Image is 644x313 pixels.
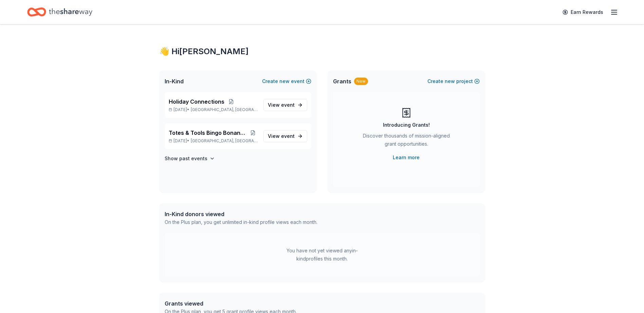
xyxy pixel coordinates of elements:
[280,247,365,263] div: You have not yet viewed any in-kind profiles this month.
[279,77,290,85] span: new
[268,101,295,109] span: View
[558,6,607,18] a: Earn Rewards
[165,218,317,226] div: On the Plus plan, you get unlimited in-kind profile views each month.
[281,102,295,108] span: event
[191,138,258,144] span: [GEOGRAPHIC_DATA], [GEOGRAPHIC_DATA]
[263,99,307,111] a: View event
[27,4,92,20] a: Home
[445,77,455,85] span: new
[354,78,368,85] div: New
[281,133,295,139] span: event
[165,154,215,163] button: Show past events
[263,130,307,142] a: View event
[165,154,207,163] h4: Show past events
[165,210,317,218] div: In-Kind donors viewed
[383,121,430,129] div: Introducing Grants!
[191,107,258,112] span: [GEOGRAPHIC_DATA], [GEOGRAPHIC_DATA]
[427,77,480,85] button: Createnewproject
[268,132,295,140] span: View
[165,299,297,308] div: Grants viewed
[393,153,420,162] a: Learn more
[262,77,311,85] button: Createnewevent
[169,138,258,144] p: [DATE] •
[169,98,224,106] span: Holiday Connections
[165,77,184,85] span: In-Kind
[333,77,351,85] span: Grants
[169,107,258,112] p: [DATE] •
[360,132,453,151] div: Discover thousands of mission-aligned grant opportunities.
[169,129,248,137] span: Totes & Tools Bingo Bonanza Fundraiser
[159,46,485,57] div: 👋 Hi [PERSON_NAME]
